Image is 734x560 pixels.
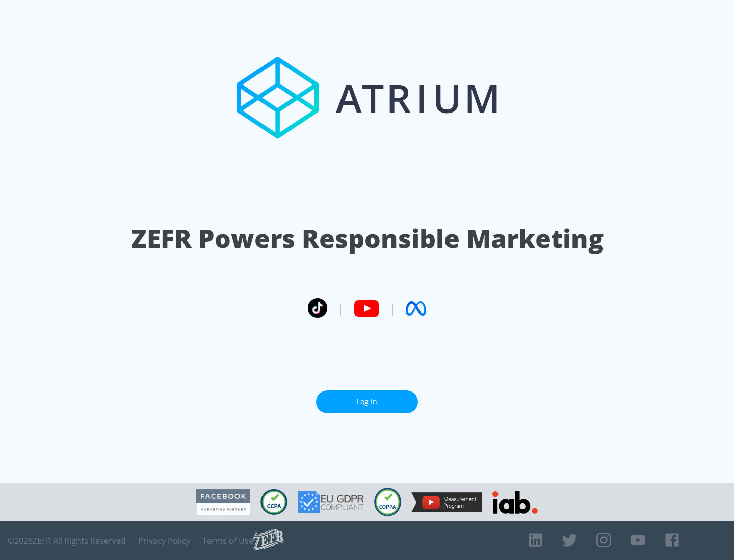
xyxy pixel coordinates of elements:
a: Privacy Policy [138,536,190,546]
span: | [389,301,396,316]
a: Terms of Use [202,536,253,546]
img: IAB [492,491,538,514]
img: Facebook Marketing Partner [196,489,250,515]
span: | [337,301,344,316]
img: YouTube Measurement Program [411,492,482,512]
img: COPPA Compliant [374,488,401,516]
img: GDPR Compliant [298,491,364,513]
h1: ZEFR Powers Responsible Marketing [131,221,604,256]
img: CCPA Compliant [260,489,287,515]
a: Log In [316,390,418,413]
span: © 2025 ZEFR All Rights Reserved [8,536,126,546]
